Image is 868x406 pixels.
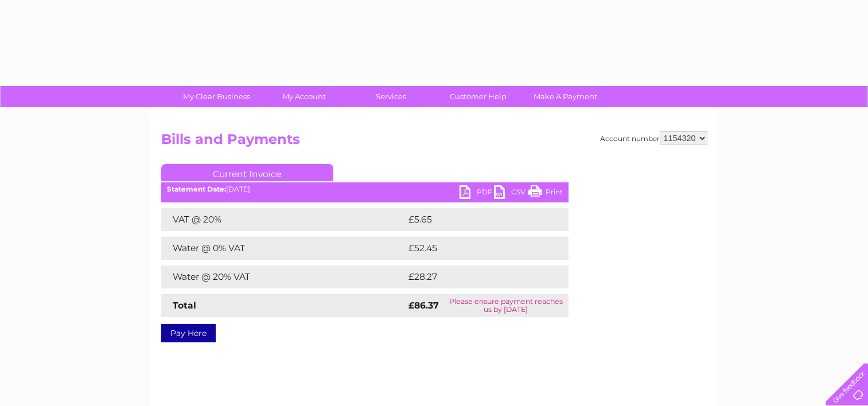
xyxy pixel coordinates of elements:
[600,131,707,145] div: Account number
[431,86,526,107] a: Customer Help
[406,266,545,288] td: £28.27
[169,86,264,107] a: My Clear Business
[167,185,226,193] b: Statement Date:
[494,185,528,202] a: CSV
[161,324,216,342] a: Pay Here
[173,300,196,311] strong: Total
[460,185,494,202] a: PDF
[256,86,351,107] a: My Account
[161,164,333,181] a: Current Invoice
[161,185,569,193] div: [DATE]
[161,266,406,288] td: Water @ 20% VAT
[406,208,542,231] td: £5.65
[408,300,439,311] strong: £86.37
[344,86,438,107] a: Services
[443,294,569,317] td: Please ensure payment reaches us by [DATE]
[161,208,406,231] td: VAT @ 20%
[528,185,563,202] a: Print
[518,86,613,107] a: Make A Payment
[406,237,545,260] td: £52.45
[161,131,707,153] h2: Bills and Payments
[161,237,406,260] td: Water @ 0% VAT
